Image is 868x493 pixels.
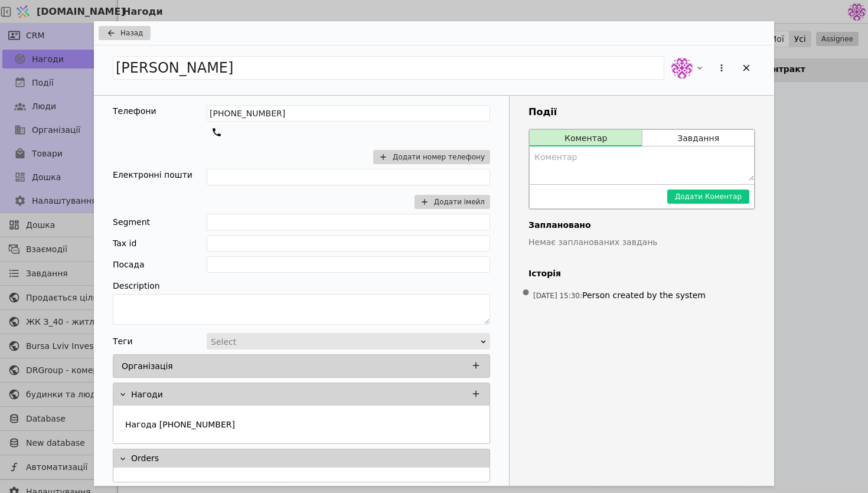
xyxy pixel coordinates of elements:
[528,105,755,119] h3: Події
[533,292,582,300] span: [DATE] 15:30 :
[113,214,150,230] div: Segment
[415,195,490,209] button: Додати імейл
[373,150,490,164] button: Додати номер телефону
[125,419,235,431] p: Нагода [PHONE_NUMBER]
[671,57,693,79] img: de
[113,277,490,294] div: Description
[113,235,136,252] div: Tax id
[528,219,755,231] h4: Заплановано
[120,28,143,38] span: Назад
[122,360,173,373] p: Організація
[113,105,156,117] div: Телефони
[667,190,749,204] button: Додати Коментар
[131,388,163,401] p: Нагоди
[94,21,774,486] div: Add Opportunity
[520,278,532,308] span: •
[113,256,145,273] div: Посада
[530,130,642,146] button: Коментар
[528,267,755,280] h4: Історія
[642,130,754,146] button: Завдання
[113,333,133,350] div: Теги
[582,290,706,300] span: Person created by the system
[131,452,159,465] p: Orders
[528,236,755,249] p: Немає запланованих завдань
[113,169,192,181] div: Електронні пошти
